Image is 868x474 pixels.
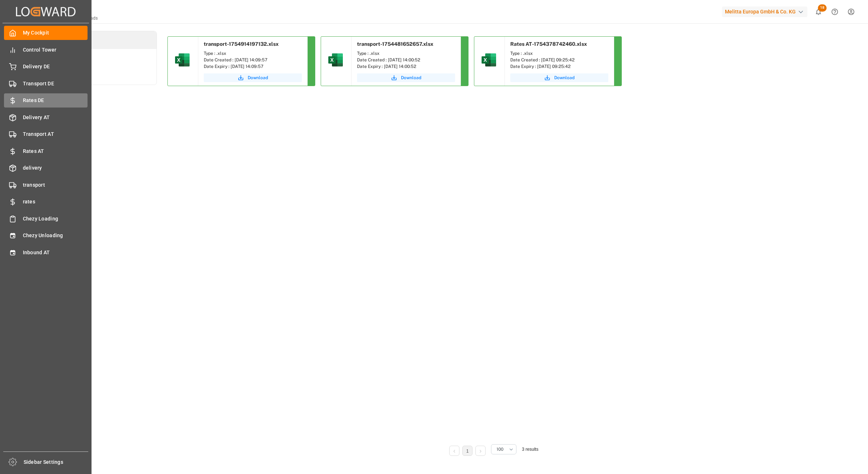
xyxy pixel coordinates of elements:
span: Inbound AT [23,249,88,256]
span: Control Tower [23,46,88,54]
li: 1 [462,446,472,456]
img: microsoft-excel-2019--v1.png [174,51,191,69]
li: Next Page [475,446,486,456]
a: Downloads [33,31,157,49]
span: 100 [496,446,503,453]
a: Chezy Loading [4,211,88,226]
a: Delivery AT [4,110,88,124]
span: transport [23,181,88,189]
span: Transport DE [23,80,88,88]
a: Delivery DE [4,60,88,74]
button: Download [357,73,455,82]
div: Melitta Europa GmbH & Co. KG [722,7,807,17]
a: My Cockpit [4,26,88,40]
a: Control Tower [4,42,88,57]
span: Download [401,74,421,81]
span: 18 [818,4,827,12]
span: 3 results [522,447,538,452]
span: rates [23,198,88,206]
a: 1 [466,449,469,454]
div: Date Created : [DATE] 09:25:42 [510,57,608,63]
span: Transport AT [23,130,88,138]
span: Chezy Unloading [23,232,88,239]
img: microsoft-excel-2019--v1.png [480,51,498,69]
button: Help Center [827,4,843,20]
span: My Cockpit [23,29,88,37]
a: Chezy Unloading [4,228,88,243]
span: transport-1754914197132.xlsx [204,41,279,47]
a: Transport AT [4,127,88,141]
a: Transport DE [4,76,88,90]
div: Type : .xlsx [204,50,302,57]
button: Download [510,73,608,82]
span: Delivery AT [23,114,88,121]
a: Rates DE [4,93,88,108]
div: Date Created : [DATE] 14:09:57 [204,57,302,63]
div: Date Expiry : [DATE] 09:25:42 [510,63,608,70]
a: rates [4,195,88,209]
span: Chezy Loading [23,215,88,223]
span: Sidebar Settings [24,458,89,466]
div: Type : .xlsx [510,50,608,57]
div: Date Expiry : [DATE] 14:00:52 [357,63,455,70]
span: Rates AT [23,147,88,155]
span: Download [248,74,268,81]
span: transport-1754481652657.xlsx [357,41,433,47]
a: Tasks [33,49,157,67]
li: Previous Page [449,446,459,456]
button: open menu [491,444,516,454]
a: delivery [4,161,88,175]
span: delivery [23,164,88,172]
button: show 18 new notifications [810,4,827,20]
a: transport [4,178,88,192]
div: Date Created : [DATE] 14:00:52 [357,57,455,63]
img: microsoft-excel-2019--v1.png [327,51,344,69]
div: Date Expiry : [DATE] 14:09:57 [204,63,302,70]
span: Download [554,74,575,81]
span: Rates DE [23,97,88,104]
a: Activity [33,67,157,85]
button: Download [204,73,302,82]
span: Delivery DE [23,63,88,70]
div: Type : .xlsx [357,50,455,57]
a: Rates AT [4,144,88,158]
button: Melitta Europa GmbH & Co. KG [722,5,810,19]
a: Inbound AT [4,245,88,259]
span: Rates AT-1754378742460.xlsx [510,41,587,47]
